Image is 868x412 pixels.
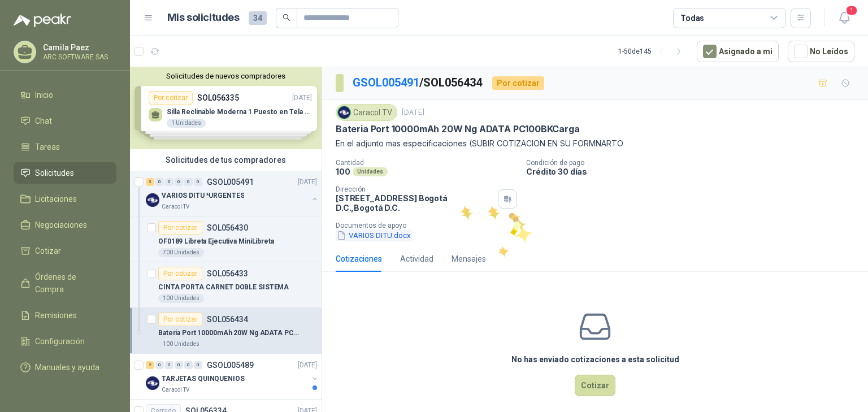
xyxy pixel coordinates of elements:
[35,309,77,322] span: Remisiones
[207,361,254,369] p: GSOL005489
[14,357,116,378] a: Manuales y ayuda
[146,175,319,211] a: 3 0 0 0 0 0 GSOL005491[DATE] Company LogoVARIOS DITU *URGENTESCaracol TV
[184,178,193,186] div: 0
[353,76,419,89] a: GSOL005491
[336,253,382,265] div: Cotizaciones
[158,248,204,257] div: 700 Unidades
[14,84,116,106] a: Inicio
[14,14,71,27] img: Logo peakr
[336,229,412,241] button: VARIOS DITU.docx
[207,224,248,232] p: SOL056430
[298,360,317,371] p: [DATE]
[400,253,433,265] div: Actividad
[158,236,274,247] p: OF0189 Libreta Ejecutiva MiniLibreta
[834,8,854,28] button: 1
[162,374,245,384] p: TARJETAS QUINQUENIOS
[130,308,322,354] a: Por cotizarSOL056434Bateria Port 10000mAh 20W Ng ADATA PC100BKCarga100 Unidades
[618,42,688,60] div: 1 - 50 de 145
[184,361,193,369] div: 0
[130,149,322,171] div: Solicitudes de tus compradores
[298,177,317,188] p: [DATE]
[158,282,289,293] p: CINTA PORTA CARNET DOBLE SISTEMA
[35,89,53,101] span: Inicio
[194,361,202,369] div: 0
[162,385,189,394] p: Caracol TV
[35,245,61,257] span: Cotizar
[845,5,858,16] span: 1
[14,214,116,236] a: Negociaciones
[158,313,202,326] div: Por cotizar
[452,253,486,265] div: Mensajes
[130,262,322,308] a: Por cotizarSOL056433CINTA PORTA CARNET DOBLE SISTEMA100 Unidades
[336,104,397,121] div: Caracol TV
[158,267,202,280] div: Por cotizar
[492,76,544,90] div: Por cotizar
[165,361,173,369] div: 0
[575,375,615,396] button: Cotizar
[35,271,106,296] span: Órdenes de Compra
[175,361,183,369] div: 0
[134,72,317,80] button: Solicitudes de nuevos compradores
[336,123,580,135] p: Bateria Port 10000mAh 20W Ng ADATA PC100BKCarga
[14,266,116,300] a: Órdenes de Compra
[283,14,290,21] span: search
[207,270,248,277] p: SOL056433
[336,185,493,193] p: Dirección
[338,106,350,119] img: Company Logo
[146,178,154,186] div: 3
[14,331,116,352] a: Configuración
[336,222,863,229] p: Documentos de apoyo
[14,240,116,262] a: Cotizar
[158,221,202,235] div: Por cotizar
[788,41,854,62] button: No Leídos
[35,167,74,179] span: Solicitudes
[14,110,116,132] a: Chat
[155,178,164,186] div: 0
[14,305,116,326] a: Remisiones
[146,361,154,369] div: 2
[14,188,116,210] a: Licitaciones
[14,162,116,184] a: Solicitudes
[162,190,244,201] p: VARIOS DITU *URGENTES
[155,361,164,369] div: 0
[146,358,319,394] a: 2 0 0 0 0 0 GSOL005489[DATE] Company LogoTARJETAS QUINQUENIOSCaracol TV
[175,178,183,186] div: 0
[35,193,77,205] span: Licitaciones
[167,10,240,26] h1: Mis solicitudes
[14,136,116,158] a: Tareas
[336,159,517,167] p: Cantidad
[158,294,204,303] div: 100 Unidades
[353,74,483,92] p: / SOL056434
[526,159,863,167] p: Condición de pago
[165,178,173,186] div: 0
[43,44,114,51] p: Camila Paez
[35,141,60,153] span: Tareas
[336,167,350,176] p: 100
[35,115,52,127] span: Chat
[680,12,704,24] div: Todas
[511,353,679,366] h3: No has enviado cotizaciones a esta solicitud
[353,167,388,176] div: Unidades
[35,219,87,231] span: Negociaciones
[146,193,159,207] img: Company Logo
[158,328,299,339] p: Bateria Port 10000mAh 20W Ng ADATA PC100BKCarga
[43,54,114,60] p: ARC SOFTWARE SAS
[130,67,322,149] div: Solicitudes de nuevos compradoresPor cotizarSOL056335[DATE] Silla Reclinable Moderna 1 Puesto en ...
[146,376,159,390] img: Company Logo
[207,178,254,186] p: GSOL005491
[697,41,779,62] button: Asignado a mi
[402,107,424,118] p: [DATE]
[35,361,99,374] span: Manuales y ayuda
[526,167,863,176] p: Crédito 30 días
[336,137,854,150] p: En el adjunto mas especificaciones (SUBIR COTIZACION EN SU FORMNARTO
[162,202,189,211] p: Caracol TV
[249,11,267,25] span: 34
[35,335,85,348] span: Configuración
[130,216,322,262] a: Por cotizarSOL056430OF0189 Libreta Ejecutiva MiniLibreta700 Unidades
[336,193,493,212] p: [STREET_ADDRESS] Bogotá D.C. , Bogotá D.C.
[158,340,204,349] div: 100 Unidades
[207,315,248,323] p: SOL056434
[194,178,202,186] div: 0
